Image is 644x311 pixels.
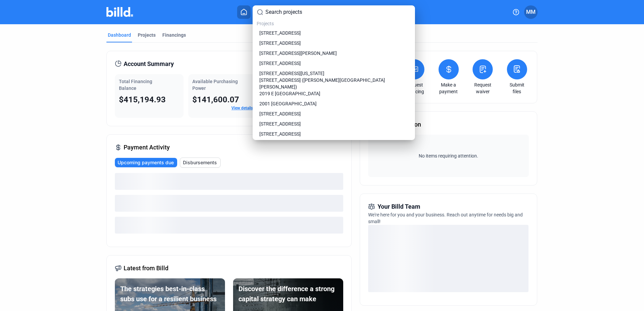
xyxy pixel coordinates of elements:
[259,77,408,90] span: [STREET_ADDRESS] ([PERSON_NAME][GEOGRAPHIC_DATA][PERSON_NAME])
[259,131,301,137] span: [STREET_ADDRESS]
[259,100,317,107] span: 2001 [GEOGRAPHIC_DATA]
[259,120,301,127] span: [STREET_ADDRESS]
[259,40,301,46] span: [STREET_ADDRESS]
[265,8,411,16] input: Search projects
[259,90,320,97] span: 2019 E [GEOGRAPHIC_DATA]
[257,21,274,26] span: Projects
[259,110,301,117] span: [STREET_ADDRESS]
[259,70,324,77] span: [STREET_ADDRESS][US_STATE]
[259,60,301,67] span: [STREET_ADDRESS]
[259,30,301,36] span: [STREET_ADDRESS]
[259,50,337,57] span: [STREET_ADDRESS][PERSON_NAME]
